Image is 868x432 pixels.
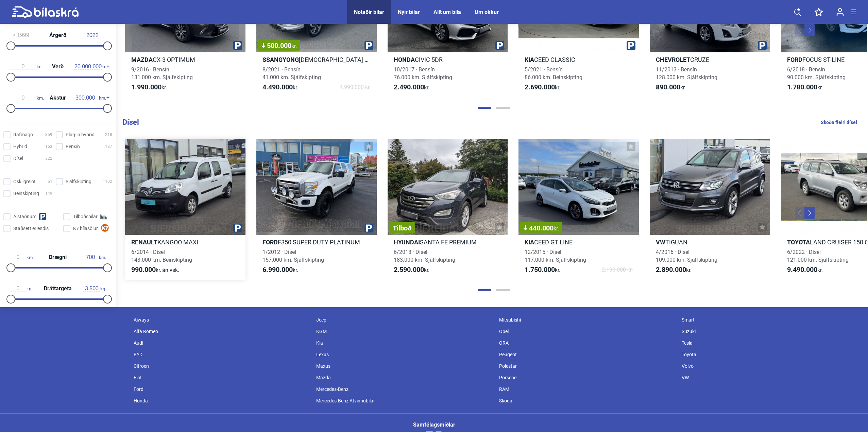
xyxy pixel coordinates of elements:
[261,42,297,49] span: 500.000
[525,56,534,63] b: Kia
[388,238,508,246] h2: SANTA FE PREMIUM
[388,139,508,280] a: TilboðHyundaiSANTA FE PREMIUM6/2013 · Dísel183.000 km. Sjálfskipting2.590.000kr.
[496,395,679,407] div: Skoda
[66,131,95,138] span: Plug-in hybrid
[45,190,52,197] span: 149
[74,64,106,70] span: kr.
[13,178,36,185] span: Óskilgreint
[66,143,80,150] span: Bensín
[656,83,680,91] b: 890.000
[13,143,27,150] span: Hybrid
[42,286,73,291] span: Dráttargeta
[354,9,384,15] div: Notaðir bílar
[48,95,68,101] span: Akstur
[131,265,156,274] b: 990.000
[73,225,98,232] span: K7 bílasölur
[125,56,245,64] h2: CX-3 OPTIMUM
[496,289,510,291] button: Page 2
[525,83,555,91] b: 2.690.000
[478,289,491,291] button: Page 1
[518,238,639,246] h2: CEED GT LINE
[13,213,36,220] span: Á staðnum
[262,239,278,246] b: Ford
[804,207,815,219] button: Next
[131,249,192,263] span: 6/2014 · Dísel 143.000 km. Beinskipting
[131,239,157,246] b: Renault
[821,118,857,127] a: Skoða fleiri dísel
[83,286,106,292] span: kg.
[131,83,167,91] span: kr.
[131,56,153,63] b: Mazda
[398,9,420,15] a: Nýir bílar
[313,314,496,326] div: Jeep
[525,266,560,274] span: kr.
[50,64,65,69] span: Verð
[496,383,679,395] div: RAM
[130,395,313,407] div: Honda
[13,190,39,197] span: Beinskipting
[45,131,52,138] span: 359
[256,238,377,246] h2: F350 SUPER DUTY PLATINUM
[66,178,91,185] span: Sjálfskipting
[656,266,692,274] span: kr.
[787,266,823,274] span: kr.
[45,143,52,150] span: 163
[131,83,161,91] b: 1.990.000
[554,225,559,232] span: kr.
[10,286,32,292] span: kg.
[262,66,321,81] span: 8/2021 · Bensín 41.000 km. Sjálfskipting
[125,139,245,280] a: RenaultKANGOO MAXI6/2014 · Dísel143.000 km. Beinskipting990.000kr.
[130,383,313,395] div: Ford
[125,238,245,246] h2: KANGOO MAXI
[478,107,491,109] button: Page 1
[394,239,420,246] b: Hyundai
[73,213,98,220] span: Tilboðsbílar
[787,66,846,81] span: 6/2018 · Bensín 90.000 km. Sjálfskipting
[10,64,41,70] span: kr.
[262,266,298,274] span: kr.
[496,337,679,349] div: ORA
[656,249,717,263] span: 4/2016 · Dísel 109.000 km. Sjálfskipting
[262,83,293,91] b: 4.490.000
[678,372,861,383] div: VW
[340,83,371,91] span: 4.990.000 kr.
[313,372,496,383] div: Mazda
[393,225,412,231] span: Tilboð
[388,56,508,64] h2: CIVIC 5DR
[47,255,68,260] span: Drægni
[650,56,770,64] h2: CRUZE
[105,131,112,138] span: 218
[72,95,106,101] span: km.
[394,66,452,81] span: 10/2017 · Bensín 76.000 km. Sjálfskipting
[262,249,324,263] span: 1/2012 · Dísel 157.000 km. Sjálfskipting
[525,83,560,91] span: kr.
[496,360,679,372] div: Polestar
[130,314,313,326] div: Aiways
[262,265,293,274] b: 6.990.000
[433,9,461,15] a: Allt um bíla
[475,9,499,15] div: Um okkur
[313,360,496,372] div: Maxus
[313,383,496,395] div: Mercedes-Benz
[262,83,298,91] span: kr.
[496,349,679,360] div: Peugeot
[656,66,717,81] span: 11/2013 · Bensín 128.000 km. Sjálfskipting
[678,326,861,337] div: Suzuki
[130,337,313,349] div: Audi
[10,254,34,260] span: km.
[602,266,633,274] span: 2.190.000 kr.
[131,66,193,81] span: 9/2016 · Bensín 131.000 km. Sjálfskipting
[496,107,510,109] button: Page 2
[836,8,844,16] img: user-login.svg
[130,349,313,360] div: BYD
[518,56,639,64] h2: CEED CLASSIC
[45,155,52,162] span: 322
[496,372,679,383] div: Porsche
[787,83,817,91] b: 1.780.000
[525,265,555,274] b: 1.750.000
[787,249,849,263] span: 6/2022 · Dísel 121.000 km. Sjálfskipting
[678,360,861,372] div: Volvo
[787,239,810,246] b: Toyota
